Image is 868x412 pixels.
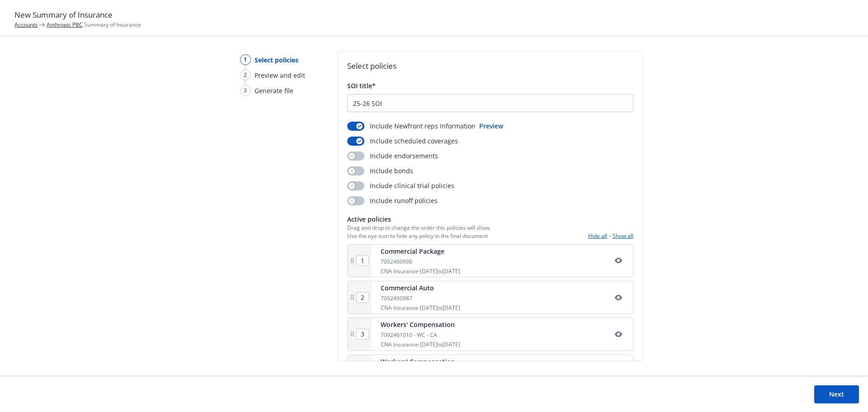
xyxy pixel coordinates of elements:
[381,304,460,312] div: CNA Insurance - [DATE] to [DATE]
[47,21,83,28] a: Anthropic PBC
[348,95,633,112] input: Enter a title
[347,196,438,205] div: Include runoff policies
[613,232,633,240] button: Show all
[347,224,491,239] span: Drag and drop to change the order this policies will show. Use the eye icon to hide any policy in...
[347,214,491,224] span: Active policies
[240,54,251,65] div: 1
[588,232,633,240] div: -
[381,294,460,302] div: 7092460987
[479,121,503,131] button: Preview
[347,60,633,72] h2: Select policies
[347,317,633,350] div: Workers' Compensation7092461010 - WC - CACNA Insurance-[DATE]to[DATE]
[347,244,633,277] div: Commercial Package7092460990CNA Insurance-[DATE]to[DATE]
[381,341,460,348] div: CNA Insurance - [DATE] to [DATE]
[14,21,38,28] a: Accounts
[814,385,859,403] button: Next
[347,81,376,90] span: SOI title*
[240,85,251,96] div: 3
[347,181,454,190] div: Include clinical trial policies
[347,281,633,314] div: Commercial Auto7092460987CNA Insurance-[DATE]to[DATE]
[381,320,460,329] div: Workers' Compensation
[255,71,305,80] span: Preview and edit
[347,355,633,388] div: Workers' Compensation7092461007 - WC - AOSCNA Insurance-[DATE]to[DATE]
[381,258,460,265] div: 7092460990
[14,9,854,21] h1: New Summary of Insurance
[347,151,438,161] div: Include endorsements
[255,86,293,95] span: Generate file
[347,121,476,131] div: Include Newfront reps information
[347,136,458,146] div: Include scheduled coverages
[347,166,413,175] div: Include bonds
[47,21,141,28] span: Summary of Insurance
[381,331,460,339] div: 7092461010 - WC - CA
[255,55,298,65] span: Select policies
[381,283,460,293] div: Commercial Auto
[381,357,460,366] div: Workers' Compensation
[381,246,460,256] div: Commercial Package
[240,70,251,81] div: 2
[381,267,460,275] div: CNA Insurance - [DATE] to [DATE]
[588,232,607,240] button: Hide all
